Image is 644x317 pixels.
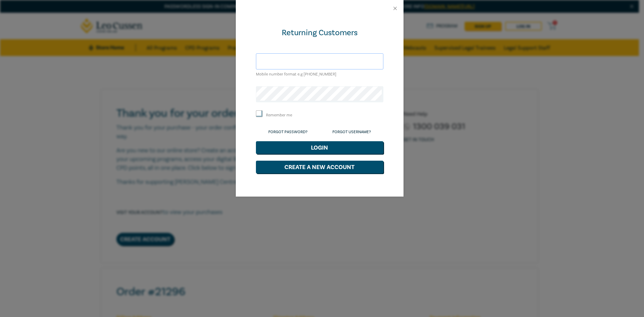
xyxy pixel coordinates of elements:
a: Forgot Password? [268,129,308,135]
label: Remember me [266,112,292,118]
button: Create a New Account [256,161,383,173]
button: Close [392,5,398,11]
input: Enter email or Mobile number [256,53,383,69]
small: Mobile number format e.g [PHONE_NUMBER] [256,72,336,77]
button: Login [256,141,383,154]
a: Forgot Username? [332,129,371,135]
div: Returning Customers [256,28,383,38]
